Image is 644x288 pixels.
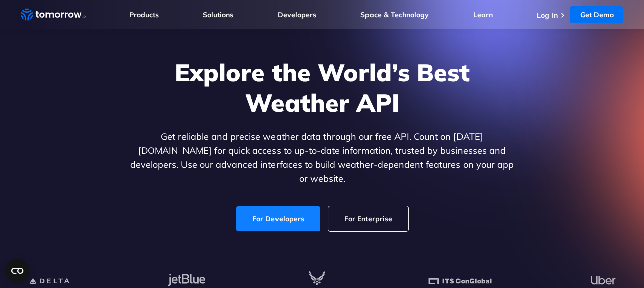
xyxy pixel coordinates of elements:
a: Solutions [203,10,233,19]
a: For Enterprise [328,206,408,231]
a: Log In [536,11,557,20]
a: Developers [278,10,316,19]
a: Get Demo [570,6,623,23]
a: Learn [473,10,493,19]
a: For Developers [236,206,320,231]
a: Space & Technology [360,10,429,19]
a: Home link [21,7,86,22]
p: Get reliable and precise weather data through our free API. Count on [DATE][DOMAIN_NAME] for quic... [128,130,516,186]
h1: Explore the World’s Best Weather API [128,57,516,118]
a: Products [129,10,159,19]
button: Open CMP widget [5,259,29,283]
